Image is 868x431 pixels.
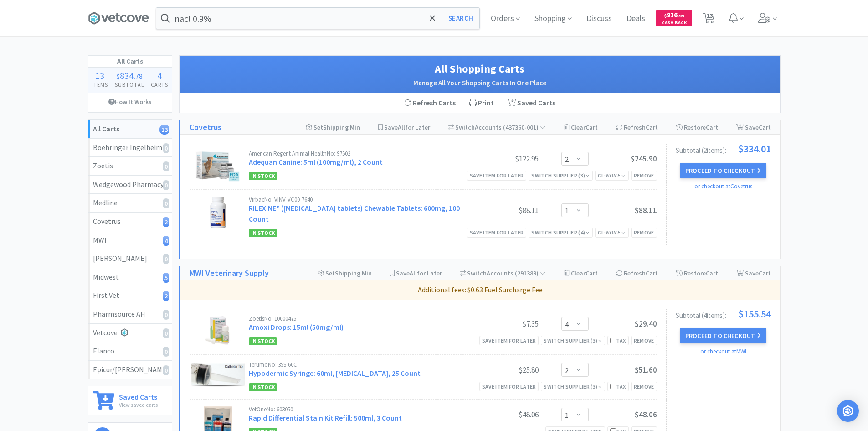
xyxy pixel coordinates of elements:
[88,361,172,379] a: Epicur/[PERSON_NAME]0
[93,216,167,228] div: Covetrus
[736,266,771,280] div: Save
[156,8,479,29] input: Search by item, sku, manufacturer, ingredient, size...
[88,120,172,139] a: All Carts13
[544,336,602,345] div: Switch Supplier ( 3 )
[631,336,657,345] div: Remove
[501,93,562,113] a: Saved Carts
[163,365,169,375] i: 0
[470,409,539,420] div: $48.06
[163,217,169,227] i: 2
[616,266,658,280] div: Refresh
[88,176,172,194] a: Wedgewood Pharmacy0
[470,318,539,329] div: $7.35
[249,406,470,412] div: VetOne No: 603050
[502,123,545,131] span: ( 437360-001 )
[606,172,620,179] i: None
[190,121,221,134] h1: Covetrus
[631,382,657,391] div: Remove
[598,172,626,179] span: GL:
[95,70,104,81] span: 13
[544,382,602,391] div: Switch Supplier ( 3 )
[467,269,487,277] span: Switch
[479,382,539,391] div: Save item for later
[564,120,598,134] div: Clear
[738,144,771,154] span: $334.01
[111,80,148,89] h4: Subtotal
[163,161,169,171] i: 0
[678,13,684,19] span: . 99
[93,124,119,133] strong: All Carts
[467,228,527,237] div: Save item for later
[700,348,746,355] a: or checkout at MWI
[706,123,718,131] span: Cart
[699,16,718,24] a: 13
[249,203,460,223] a: RILEXINE® ([MEDICAL_DATA] tablets) Chewable Tablets: 600mg, 100 Count
[564,266,598,280] div: Clear
[148,80,172,89] h4: Carts
[88,56,172,68] h1: All Carts
[467,171,527,180] div: Save item for later
[514,269,545,277] span: ( 291389 )
[318,266,372,280] div: Shipping Min
[190,362,247,387] img: 84af5ade331f40d2be711bd9afb93b2f_10551.png
[163,254,169,264] i: 0
[93,160,167,172] div: Zoetis
[680,328,766,343] button: Proceed to Checkout
[306,120,360,134] div: Shipping Min
[163,180,169,190] i: 0
[249,197,470,203] div: Virbac No: VINV-VC00-7640
[656,6,692,31] a: $916.99Cash Back
[88,342,172,361] a: Elanco0
[680,163,766,178] button: Proceed to Checkout
[249,383,277,391] span: In Stock
[111,71,148,80] div: .
[189,60,771,78] h1: All Shopping Carts
[189,78,771,88] h2: Manage All Your Shopping Carts In One Place
[88,213,172,231] a: Covetrus2
[249,337,277,345] span: In Stock
[205,316,231,348] img: 90666d25aec040f5ba86dc275fe06da4_169101.png
[249,229,277,237] span: In Stock
[462,93,501,113] div: Print
[470,364,539,375] div: $25.80
[249,172,277,180] span: In Stock
[163,310,169,320] i: 0
[470,205,539,216] div: $88.11
[249,157,383,166] a: Adequan Canine: 5ml (100mg/ml), 2 Count
[190,267,269,280] a: MWI Veterinary Supply
[384,123,430,131] span: Save for Later
[119,391,158,400] h6: Saved Carts
[635,205,657,215] span: $88.11
[249,151,470,156] div: American Regent Animal Health No: 97502
[646,123,658,131] span: Cart
[93,364,167,376] div: Epicur/[PERSON_NAME]
[163,198,169,208] i: 0
[93,271,167,283] div: Midwest
[163,273,169,283] i: 5
[837,400,859,422] div: Open Intercom Messenger
[635,410,657,420] span: $48.06
[88,157,172,176] a: Zoetis0
[398,123,405,131] span: All
[470,153,539,164] div: $122.95
[93,345,167,357] div: Elanco
[163,291,169,301] i: 2
[448,120,546,134] div: Accounts
[676,144,771,154] div: Subtotal ( 2 item s ):
[88,249,172,268] a: [PERSON_NAME]0
[325,269,335,277] span: Set
[736,120,771,134] div: Save
[93,197,167,209] div: Medline
[93,327,167,339] div: Vetcove
[759,269,771,277] span: Cart
[249,362,470,368] div: Terumo No: 3SS-60C
[88,231,172,250] a: MWI4
[119,400,158,409] p: View saved carts
[163,347,169,357] i: 0
[88,268,172,287] a: Midwest5
[664,10,684,19] span: 916
[397,93,462,113] div: Refresh Carts
[88,194,172,213] a: Medline0
[163,236,169,246] i: 4
[460,266,546,280] div: Accounts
